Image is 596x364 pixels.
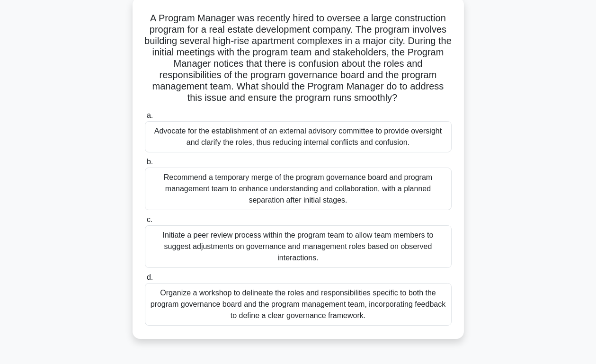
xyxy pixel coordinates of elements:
[147,215,152,223] span: c.
[147,273,153,281] span: d.
[144,12,453,104] h5: A Program Manager was recently hired to oversee a large construction program for a real estate de...
[145,283,452,326] div: Organize a workshop to delineate the roles and responsibilities specific to both the program gove...
[145,121,452,152] div: Advocate for the establishment of an external advisory committee to provide oversight and clarify...
[147,158,153,166] span: b.
[145,225,452,268] div: Initiate a peer review process within the program team to allow team members to suggest adjustmen...
[145,168,452,210] div: Recommend a temporary merge of the program governance board and program management team to enhanc...
[147,111,153,119] span: a.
